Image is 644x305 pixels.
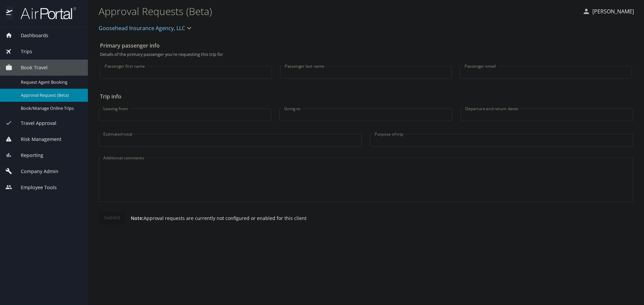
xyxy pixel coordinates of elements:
[96,21,196,35] button: Goosehead Insurance Agency, LLC
[6,7,13,20] img: icon-airportal.png
[12,168,58,175] span: Company Admin
[12,136,61,143] span: Risk Management
[12,64,48,71] span: Book Travel
[12,120,56,127] span: Travel Approval
[131,215,144,221] strong: Note:
[590,7,634,15] p: [PERSON_NAME]
[12,32,48,39] span: Dashboards
[12,184,57,191] span: Employee Tools
[12,48,32,55] span: Trips
[21,92,80,98] span: Approval Request (Beta)
[100,40,632,51] h2: Primary passenger info
[100,91,632,102] h2: Trip info
[99,1,577,21] h1: Approval Requests (Beta)
[13,7,76,20] img: airportal-logo.png
[580,5,637,17] button: [PERSON_NAME]
[12,152,43,159] span: Reporting
[99,23,185,33] span: Goosehead Insurance Agency, LLC
[21,105,80,111] span: Book/Manage Online Trips
[21,79,80,85] span: Request Agent Booking
[100,52,632,57] p: Details of the primary passenger you're requesting this trip for
[125,215,307,222] p: Approval requests are currently not configured or enabled for this client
